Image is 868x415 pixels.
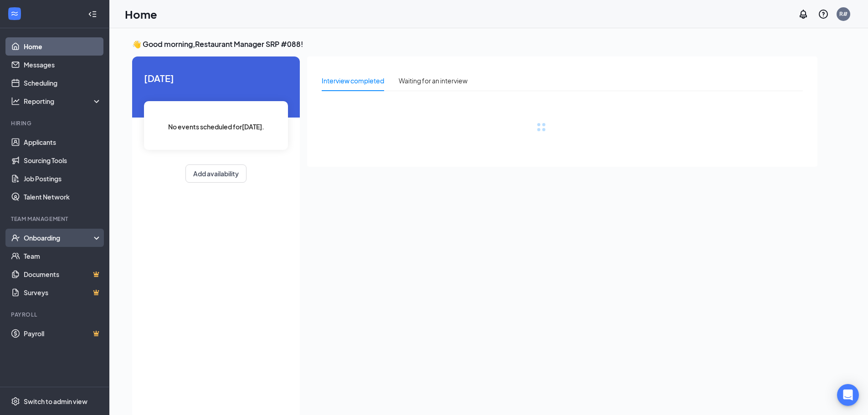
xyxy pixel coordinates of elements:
div: Payroll [11,311,100,318]
div: Waiting for an interview [399,76,467,86]
a: Home [24,37,102,56]
svg: WorkstreamLogo [10,9,19,18]
h3: 👋 Good morning, Restaurant Manager SRP #088 ! [132,39,817,49]
a: SurveysCrown [24,283,102,302]
svg: QuestionInfo [818,9,829,20]
button: Add availability [185,164,247,183]
span: No events scheduled for [DATE] . [168,122,264,132]
a: Talent Network [24,188,102,206]
h1: Home [125,6,157,22]
div: Team Management [11,215,100,223]
a: Team [24,247,102,265]
svg: Analysis [11,97,20,106]
div: Open Intercom Messenger [837,384,859,406]
span: [DATE] [144,71,288,85]
a: Scheduling [24,74,102,92]
a: Sourcing Tools [24,151,102,169]
div: Hiring [11,119,100,127]
svg: UserCheck [11,233,20,242]
div: R# [839,10,847,18]
div: Onboarding [24,233,94,242]
a: Messages [24,56,102,74]
a: Job Postings [24,169,102,188]
div: Switch to admin view [24,397,87,406]
svg: Collapse [88,10,97,19]
div: Interview completed [322,76,384,86]
a: PayrollCrown [24,324,102,343]
svg: Notifications [798,9,809,20]
a: DocumentsCrown [24,265,102,283]
div: Reporting [24,97,102,106]
a: Applicants [24,133,102,151]
svg: Settings [11,397,20,406]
